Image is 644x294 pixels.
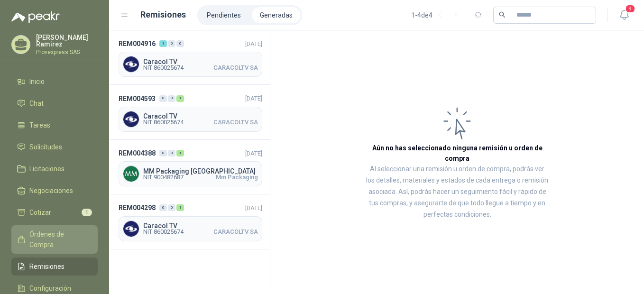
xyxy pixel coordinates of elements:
[109,194,270,249] a: REM004298001[DATE] Company LogoCaracol TVNIT 860025674CARACOLTV SA
[29,98,44,109] span: Chat
[143,58,258,65] span: Caracol TV
[499,11,506,18] span: search
[159,95,167,102] div: 0
[168,95,175,102] div: 0
[11,94,98,112] a: Chat
[159,150,167,156] div: 0
[11,116,98,134] a: Tareas
[176,40,184,47] div: 0
[11,160,98,178] a: Licitaciones
[213,229,258,235] span: CARACOLTV SA
[119,148,156,158] span: REM004388
[143,222,258,229] span: Caracol TV
[199,7,248,23] a: Pendientes
[168,150,175,156] div: 0
[123,56,139,72] img: Company Logo
[119,38,156,49] span: REM004916
[11,257,98,276] a: Remisiones
[109,85,270,139] a: REM004593001[DATE] Company LogoCaracol TVNIT 860025674CARACOLTV SA
[119,93,156,104] span: REM004593
[245,204,262,211] span: [DATE]
[411,8,463,23] div: 1 - 4 de 4
[11,203,98,221] a: Cotizar1
[11,225,98,254] a: Órdenes de Compra
[11,73,98,91] a: Inicio
[143,113,258,119] span: Caracol TV
[213,119,258,125] span: CARACOLTV SA
[143,119,184,125] span: NIT 860025674
[143,175,184,180] span: NIT 900482687
[365,143,549,164] h3: Aún no has seleccionado ninguna remisión u orden de compra
[29,207,51,218] span: Cotizar
[29,76,45,87] span: Inicio
[29,164,64,174] span: Licitaciones
[11,11,60,23] img: Logo peakr
[143,229,184,235] span: NIT 860025674
[11,182,98,200] a: Negociaciones
[176,95,184,102] div: 1
[36,49,98,55] p: Provexpress SAS
[109,140,270,194] a: REM004388001[DATE] Company LogoMM Packaging [GEOGRAPHIC_DATA]NIT 900482687Mm Packaging
[140,8,186,21] h1: Remisiones
[143,65,184,71] span: NIT 860025674
[168,204,175,211] div: 0
[29,229,89,250] span: Órdenes de Compra
[245,95,262,102] span: [DATE]
[159,204,167,211] div: 0
[616,7,633,24] button: 9
[123,166,139,182] img: Company Logo
[176,204,184,211] div: 1
[109,30,270,85] a: REM004916100[DATE] Company LogoCaracol TVNIT 860025674CARACOLTV SA
[625,4,635,13] span: 9
[365,164,549,220] p: Al seleccionar una remisión u orden de compra, podrás ver los detalles, materiales y estados de c...
[245,150,262,157] span: [DATE]
[29,120,50,130] span: Tareas
[168,40,175,47] div: 0
[82,209,92,216] span: 1
[29,283,71,294] span: Configuración
[216,175,258,180] span: Mm Packaging
[159,40,167,47] div: 1
[36,34,98,47] p: [PERSON_NAME] Ramirez
[29,261,64,272] span: Remisiones
[176,150,184,156] div: 1
[213,65,258,71] span: CARACOLTV SA
[11,138,98,156] a: Solicitudes
[29,142,62,152] span: Solicitudes
[29,185,73,196] span: Negociaciones
[123,221,139,237] img: Company Logo
[245,40,262,47] span: [DATE]
[143,168,258,175] span: MM Packaging [GEOGRAPHIC_DATA]
[119,202,156,213] span: REM004298
[252,7,300,23] a: Generadas
[123,111,139,127] img: Company Logo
